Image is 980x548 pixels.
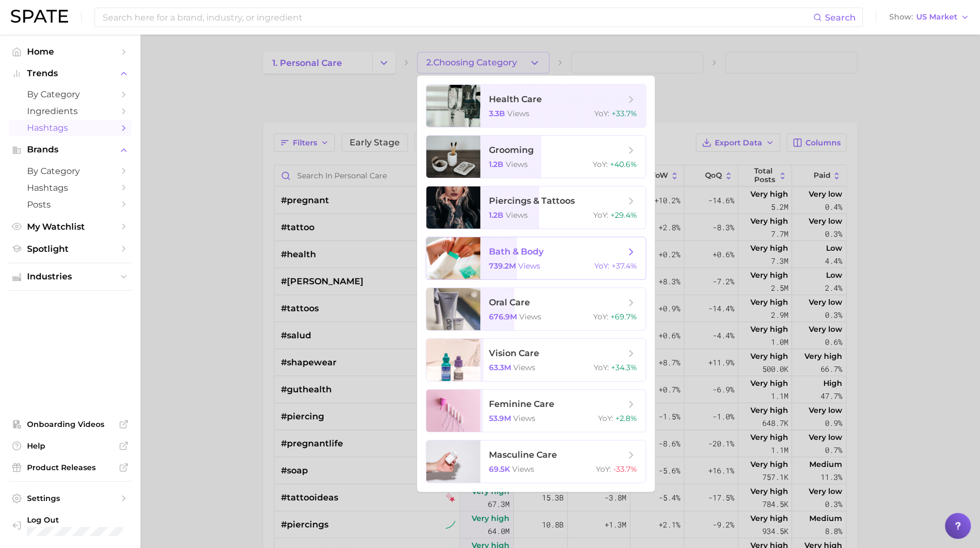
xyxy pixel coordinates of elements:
span: views [512,464,534,474]
span: Ingredients [27,106,113,116]
span: YoY : [594,109,609,118]
span: views [513,363,535,372]
span: 739.2m [489,261,516,271]
span: by Category [27,89,113,99]
span: Show [889,14,913,20]
span: views [506,210,528,220]
span: oral care [489,297,530,308]
a: Posts [9,196,132,213]
span: Trends [27,69,113,78]
a: Onboarding Videos [9,416,132,432]
span: YoY : [593,159,608,169]
a: Log out. Currently logged in with e-mail hannah@spate.nyc. [9,512,132,540]
span: YoY : [598,413,613,423]
span: bath & body [489,246,543,257]
button: Trends [9,65,132,82]
span: -33.7% [613,464,637,474]
span: Hashtags [27,123,113,133]
a: Settings [9,490,132,506]
span: views [519,312,541,322]
span: Posts [27,199,113,210]
span: My Watchlist [27,222,113,232]
span: 3.3b [489,109,505,118]
span: Home [27,46,113,57]
span: +69.7% [610,312,637,322]
span: 53.9m [489,413,511,423]
span: Product Releases [27,463,113,472]
span: Help [27,441,113,451]
span: +37.4% [612,261,637,271]
span: +29.4% [610,210,637,220]
span: views [506,159,528,169]
button: ShowUS Market [887,10,972,24]
span: 63.3m [489,363,511,372]
span: Brands [27,145,113,155]
a: Hashtags [9,179,132,196]
span: +33.7% [612,109,637,118]
span: +34.3% [611,363,637,372]
span: Settings [27,493,113,503]
span: 1.2b [489,159,504,169]
span: YoY : [596,464,611,474]
span: 676.9m [489,312,517,322]
a: by Category [9,163,132,179]
span: piercings & tattoos [489,196,575,206]
span: YoY : [594,261,609,271]
span: views [518,261,540,271]
span: Industries [27,272,113,282]
span: YoY : [593,312,608,322]
a: My Watchlist [9,218,132,235]
a: Help [9,438,132,454]
span: YoY : [594,363,609,372]
span: Search [825,12,856,23]
a: Product Releases [9,459,132,476]
a: Spotlight [9,240,132,257]
span: US Market [916,14,957,20]
span: YoY : [593,210,608,220]
a: Home [9,43,132,60]
span: Log Out [27,515,123,525]
span: masculine care [489,450,557,460]
span: vision care [489,348,539,358]
a: Hashtags [9,119,132,136]
span: Onboarding Videos [27,419,113,429]
span: views [507,109,529,118]
span: 69.5k [489,464,510,474]
button: Brands [9,142,132,158]
span: Spotlight [27,244,113,254]
span: +40.6% [610,159,637,169]
img: SPATE [11,10,68,23]
span: health care [489,94,542,104]
span: by Category [27,166,113,176]
a: Ingredients [9,103,132,119]
span: +2.8% [615,413,637,423]
span: 1.2b [489,210,504,220]
span: feminine care [489,399,554,409]
span: grooming [489,145,534,155]
button: Industries [9,269,132,285]
span: Hashtags [27,183,113,193]
input: Search here for a brand, industry, or ingredient [102,8,813,26]
a: by Category [9,86,132,103]
ul: 2.Choosing Category [417,76,655,492]
span: views [513,413,535,423]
